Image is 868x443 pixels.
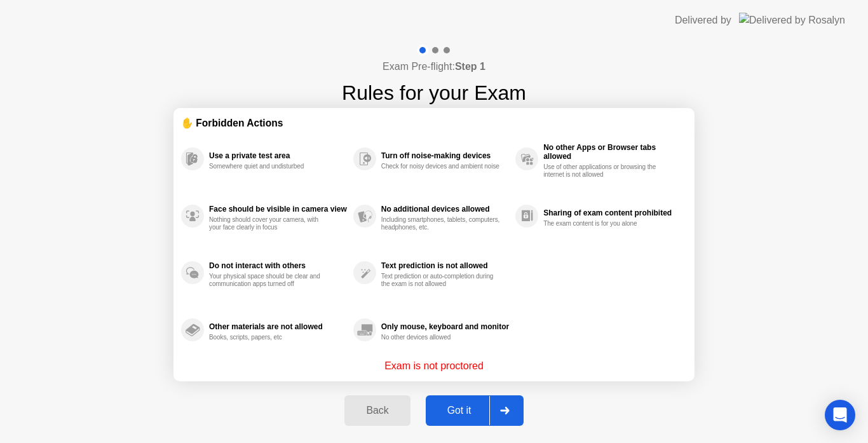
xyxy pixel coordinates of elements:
[344,395,410,426] button: Back
[209,322,347,331] div: Other materials are not allowed
[209,216,329,231] div: Nothing should cover your camera, with your face clearly in focus
[426,395,524,426] button: Got it
[209,273,329,288] div: Your physical space should be clear and communication apps turned off
[381,151,509,160] div: Turn off noise-making devices
[209,205,347,214] div: Face should be visible in camera view
[543,220,663,228] div: The exam content is for you alone
[181,116,687,130] div: ✋ Forbidden Actions
[384,358,484,374] p: Exam is not proctored
[381,205,509,214] div: No additional devices allowed
[381,163,501,170] div: Check for noisy devices and ambient noise
[381,273,501,288] div: Text prediction or auto-completion during the exam is not allowed
[543,163,663,179] div: Use of other applications or browsing the internet is not allowed
[543,143,681,161] div: No other Apps or Browser tabs allowed
[543,208,681,217] div: Sharing of exam content prohibited
[381,322,509,331] div: Only mouse, keyboard and monitor
[383,59,485,74] h4: Exam Pre-flight:
[381,334,501,341] div: No other devices allowed
[342,78,526,108] h1: Rules for your Exam
[430,405,489,416] div: Got it
[739,13,845,27] img: Delivered by Rosalyn
[209,151,347,160] div: Use a private test area
[381,261,509,270] div: Text prediction is not allowed
[209,261,347,270] div: Do not interact with others
[455,61,485,72] b: Step 1
[209,163,329,170] div: Somewhere quiet and undisturbed
[381,216,501,231] div: Including smartphones, tablets, computers, headphones, etc.
[675,13,731,28] div: Delivered by
[348,405,406,416] div: Back
[209,334,329,341] div: Books, scripts, papers, etc
[825,400,855,430] div: Open Intercom Messenger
